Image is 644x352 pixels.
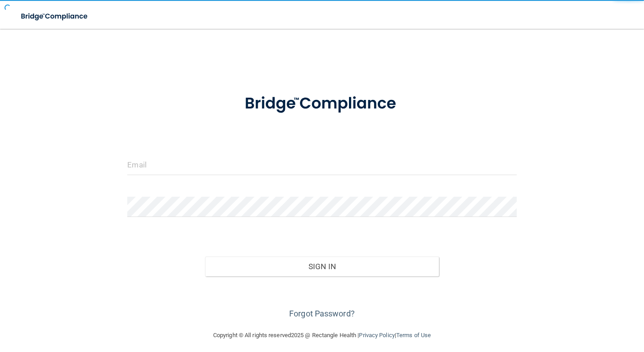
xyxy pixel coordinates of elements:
button: Sign In [205,257,438,276]
div: Copyright © All rights reserved 2025 @ Rectangle Health | | [158,321,486,350]
input: Email [127,155,516,175]
img: bridge_compliance_login_screen.278c3ca4.svg [228,83,416,125]
a: Forgot Password? [289,309,355,318]
a: Privacy Policy [359,332,394,338]
img: bridge_compliance_login_screen.278c3ca4.svg [13,7,96,26]
a: Terms of Use [396,332,431,338]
